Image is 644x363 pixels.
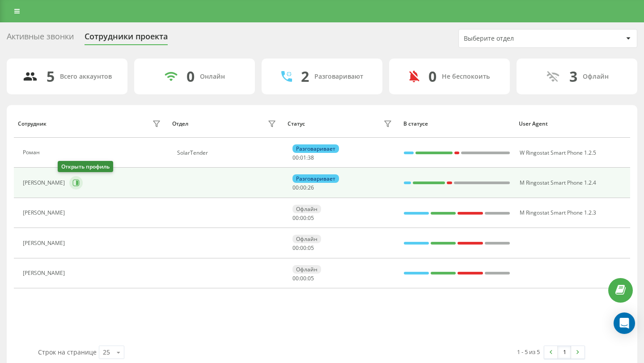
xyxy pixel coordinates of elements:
span: 01 [300,154,306,161]
div: 1 - 5 из 5 [517,347,540,356]
div: : : [292,155,314,161]
div: User Agent [519,121,626,127]
div: Онлайн [200,73,225,80]
div: Сотрудник [18,121,47,127]
div: Статус [288,121,305,127]
div: Сотрудники проекта [85,32,168,46]
div: 0 [428,68,436,85]
div: Всего аккаунтов [60,73,112,80]
div: Разговаривает [292,144,339,153]
div: : : [292,215,314,221]
div: Офлайн [292,265,321,274]
div: : : [292,275,314,282]
span: W Ringostat Smart Phone 1.2.5 [520,149,596,156]
div: Роман [23,149,42,156]
a: 1 [558,346,571,359]
span: 05 [308,244,314,252]
div: Офлайн [292,235,321,243]
span: 00 [292,214,299,222]
div: Разговаривает [292,174,339,183]
div: Офлайн [583,73,609,80]
div: SolarTender [177,150,279,156]
div: 25 [103,348,110,357]
div: Выберите отдел [464,35,571,42]
span: 00 [300,184,306,191]
div: Открыть профиль [58,161,113,172]
div: 0 [186,68,195,85]
span: 05 [308,274,314,282]
div: Офлайн [292,205,321,213]
div: Разговаривают [314,73,363,80]
div: [PERSON_NAME] [23,270,67,276]
span: 00 [292,184,299,191]
span: 00 [300,274,306,282]
div: [PERSON_NAME] [23,180,67,186]
div: : : [292,185,314,191]
div: 5 [47,68,55,85]
span: 00 [300,214,306,222]
div: Не беспокоить [442,73,490,80]
span: M Ringostat Smart Phone 1.2.3 [520,209,596,216]
span: 00 [300,244,306,252]
div: [PERSON_NAME] [23,210,67,216]
div: В статусе [403,121,511,127]
div: Open Intercom Messenger [614,312,635,334]
span: 38 [308,154,314,161]
div: [PERSON_NAME] [23,240,67,246]
span: 26 [308,184,314,191]
span: 05 [308,214,314,222]
div: 3 [569,68,577,85]
div: Отдел [172,121,188,127]
span: Строк на странице [38,348,97,356]
span: M Ringostat Smart Phone 1.2.4 [520,179,596,186]
div: 2 [301,68,309,85]
span: 00 [292,274,299,282]
span: 00 [292,154,299,161]
div: : : [292,245,314,251]
span: 00 [292,244,299,252]
div: Активные звонки [7,32,74,46]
